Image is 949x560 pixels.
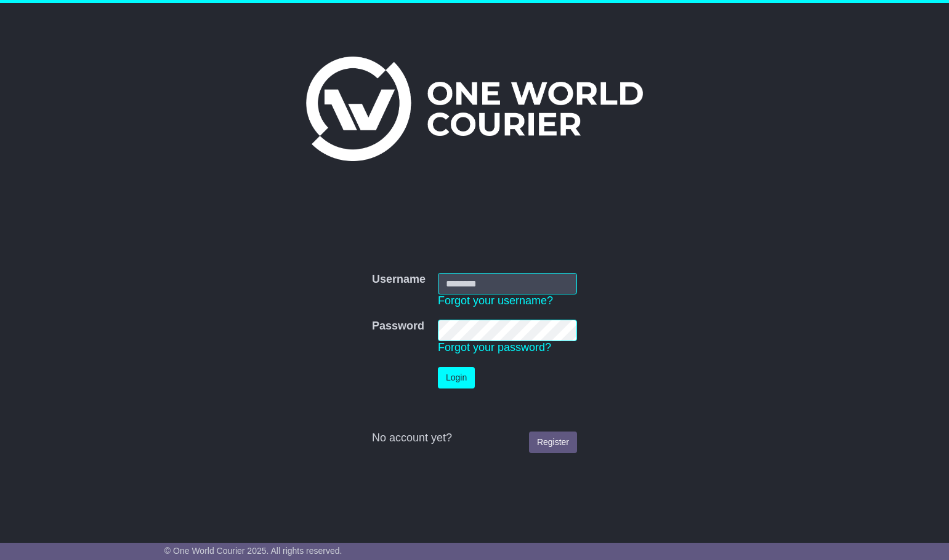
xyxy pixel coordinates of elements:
[438,341,551,353] a: Forgot your password?
[164,546,342,556] span: © One World Courier 2025. All rights reserved.
[372,432,577,445] div: No account yet?
[529,432,577,453] a: Register
[372,273,426,286] label: Username
[438,294,553,307] a: Forgot your username?
[438,367,475,388] button: Login
[372,320,424,333] label: Password
[306,57,642,161] img: One World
